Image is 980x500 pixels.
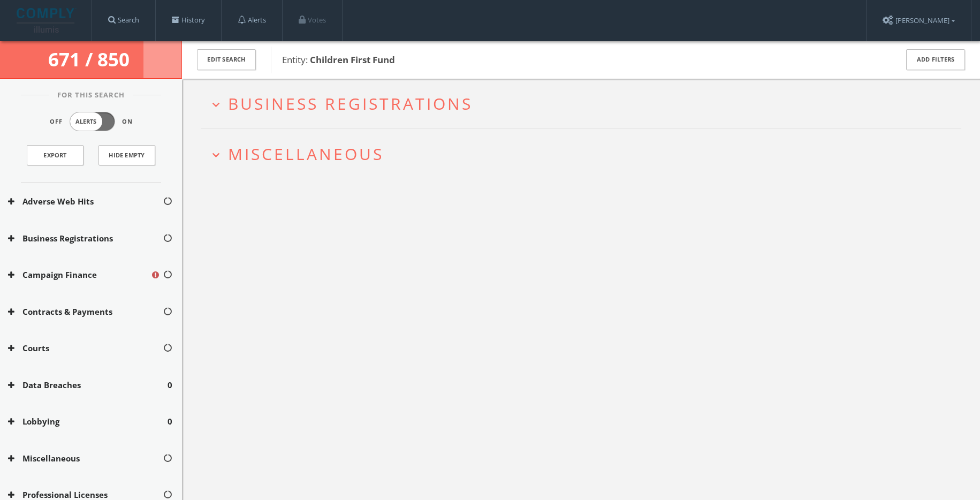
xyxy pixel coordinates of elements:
[27,145,83,165] a: Export
[282,54,395,66] span: Entity:
[228,93,473,115] span: Business Registrations
[168,415,172,428] span: 0
[228,143,384,165] span: Miscellaneous
[8,342,163,354] button: Courts
[17,8,77,33] img: illumis
[209,148,223,162] i: expand_more
[8,195,163,208] button: Adverse Web Hits
[168,379,172,391] span: 0
[98,145,155,165] button: Hide Empty
[8,269,150,281] button: Campaign Finance
[49,90,133,101] span: For This Search
[8,232,163,245] button: Business Registrations
[197,49,256,70] button: Edit Search
[209,145,961,163] button: expand_moreMiscellaneous
[8,306,163,318] button: Contracts & Payments
[8,379,168,391] button: Data Breaches
[122,117,133,126] span: On
[906,49,965,70] button: Add Filters
[50,117,63,126] span: Off
[209,95,961,112] button: expand_moreBusiness Registrations
[8,415,168,428] button: Lobbying
[310,54,395,66] b: Children First Fund
[8,452,163,465] button: Miscellaneous
[48,47,134,72] span: 671 / 850
[209,97,223,112] i: expand_more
